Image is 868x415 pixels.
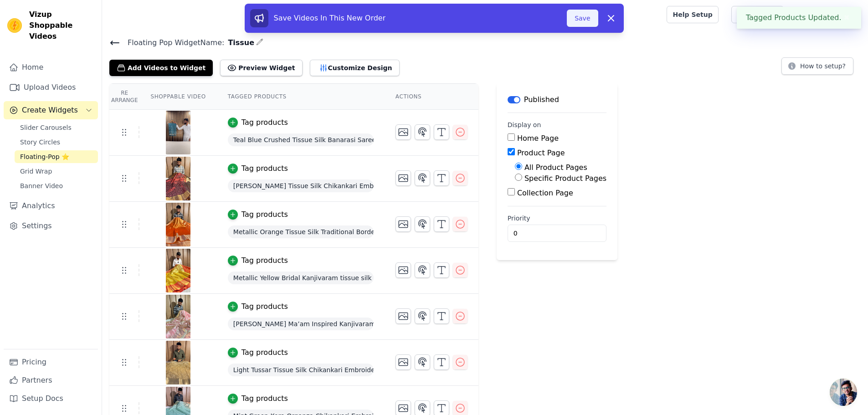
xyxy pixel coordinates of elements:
span: Grid Wrap [20,167,52,176]
a: How to setup? [781,64,853,72]
button: Change Thumbnail [395,308,411,324]
a: Setup Docs [4,389,98,408]
button: Tag products [228,393,288,404]
span: Floating Pop Widget Name: [120,37,224,48]
label: Home Page [517,134,559,143]
button: Tag products [228,117,288,128]
button: Change Thumbnail [395,170,411,186]
button: Change Thumbnail [395,262,411,278]
div: Tag products [241,301,288,312]
span: Tissue [224,37,254,48]
th: Actions [385,84,478,110]
div: Tag products [241,347,288,358]
button: Change Thumbnail [395,216,411,232]
th: Shoppable Video [139,84,216,110]
button: Tag products [228,255,288,266]
th: Tagged Products [217,84,385,110]
div: Tag products [241,163,288,174]
label: Product Page [517,149,565,157]
th: Re Arrange [109,84,139,110]
div: Tag products [241,255,288,266]
span: Save Videos In This New Order [274,14,386,22]
label: Priority [508,214,606,223]
span: Create Widgets [22,105,78,116]
span: Light Tussar Tissue Silk Chikankari Embroidery Banarasi Saree [228,364,374,376]
div: Tag products [241,209,288,220]
a: Upload Videos [4,78,98,97]
img: vizup-images-84a7.jpg [165,249,191,292]
a: Partners [4,371,98,389]
label: Collection Page [517,189,573,197]
img: vizup-images-bedc.jpg [165,157,191,200]
button: Save [567,10,598,27]
img: vizup-images-c09d.jpg [165,203,191,246]
img: reel-preview-usee-shop-app.myshopify.com-3703343617692815737_8704832998.jpeg [165,111,191,154]
span: Metallic Yellow Bridal Kanjivaram tissue silk saree [228,272,374,284]
label: Specific Product Pages [524,174,606,183]
a: Floating-Pop ⭐ [15,150,98,163]
a: Home [4,58,98,77]
img: vizup-images-074b.jpg [165,341,191,384]
span: [PERSON_NAME] Tissue Silk Chikankari Embroidery Banarasi Saree [228,179,374,192]
a: Analytics [4,197,98,215]
span: Metallic Orange Tissue Silk Traditional Border Weave Banarasi Saree [228,225,374,238]
button: Change Thumbnail [395,124,411,140]
a: Grid Wrap [15,165,98,178]
a: Pricing [4,353,98,371]
button: Tag products [228,347,288,358]
button: Tag products [228,301,288,312]
p: Published [524,94,559,105]
a: Open chat [830,379,857,406]
a: Story Circles [15,136,98,149]
button: Change Thumbnail [395,354,411,370]
button: Preview Widget [220,60,302,76]
div: Edit Name [256,36,263,49]
button: Tag products [228,163,288,174]
span: Floating-Pop ⭐ [20,152,69,161]
span: Teal Blue Crushed Tissue Silk Banarasi Saree [228,133,374,146]
button: Create Widgets [4,101,98,119]
button: How to setup? [781,57,853,75]
a: Settings [4,217,98,235]
span: Banner Video [20,181,63,190]
div: Tag products [241,393,288,404]
a: Banner Video [15,179,98,192]
img: vizup-images-abbc.jpg [165,295,191,338]
label: All Product Pages [524,163,587,172]
div: Tag products [241,117,288,128]
legend: Display on [508,120,541,129]
span: Story Circles [20,138,60,147]
button: Add Videos to Widget [109,60,213,76]
button: Customize Design [310,60,400,76]
span: Slider Carousels [20,123,72,132]
button: Tag products [228,209,288,220]
span: [PERSON_NAME] Ma’am Inspired Kanjivaram Tissue Silk Gota Lace Work Saree [228,318,374,330]
a: Slider Carousels [15,121,98,134]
